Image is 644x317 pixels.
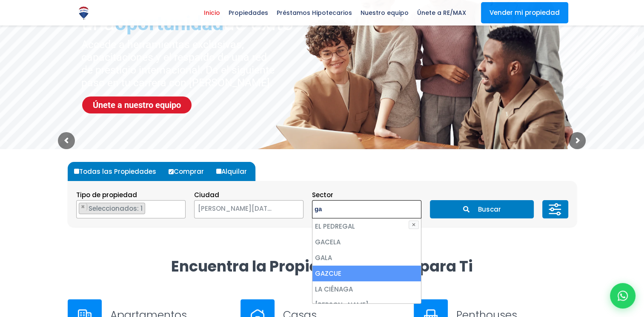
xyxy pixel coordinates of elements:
[312,218,421,234] li: EL PEDREGAL
[282,203,295,216] button: Remove all items
[413,6,470,19] span: Únete a RE/MAX
[81,203,85,211] span: ×
[290,206,295,213] span: ×
[195,203,282,215] span: SANTO DOMINGO DE GUZMÁN
[166,162,212,181] label: Comprar
[214,162,255,181] label: Alquilar
[312,250,421,266] li: GALA
[176,203,180,211] span: ×
[272,6,356,19] span: Préstamos Hipotecarios
[430,200,534,218] button: Buscar
[81,38,277,89] sr7-txt: Accede a herramientas exclusivas, capacitaciones y el respaldo de una red de prestigio internacio...
[481,2,568,23] a: Vender mi propiedad
[169,169,174,174] input: Comprar
[76,190,137,199] span: Tipo de propiedad
[74,169,79,174] input: Todas las Propiedades
[200,6,224,19] span: Inicio
[82,96,192,113] a: Únete a nuestro equipo
[312,234,421,250] li: GACELA
[409,221,419,229] button: ✕
[312,281,421,297] li: LA CIÉNAGA
[194,190,219,199] span: Ciudad
[312,190,333,199] span: Sector
[194,200,303,218] span: SANTO DOMINGO DE GUZMÁN
[224,6,272,19] span: Propiedades
[312,266,421,281] li: GAZCUE
[176,203,181,211] button: Remove all items
[76,6,91,20] img: Logo de REMAX
[77,201,81,219] textarea: Search
[88,204,145,213] span: Seleccionados: 1
[216,169,221,174] input: Alquilar
[356,6,413,19] span: Nuestro equipo
[171,256,473,277] strong: Encuentra la Propiedad Perfecta para Ti
[72,162,165,181] label: Todas las Propiedades
[79,203,145,214] li: APARTAMENTO
[312,201,395,219] textarea: Search
[79,203,87,211] button: Remove item
[312,297,421,313] li: [PERSON_NAME]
